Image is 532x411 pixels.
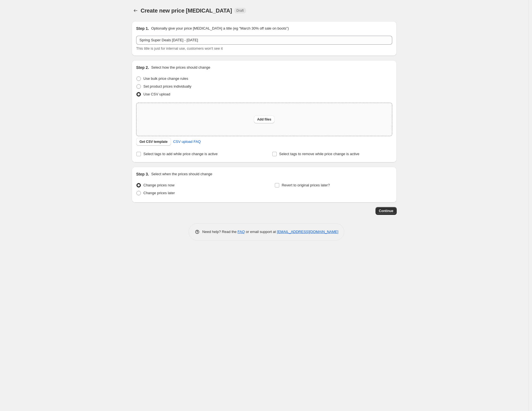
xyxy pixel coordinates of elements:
[136,65,149,70] h2: Step 2.
[143,92,170,96] span: Use CSV upload
[143,76,188,81] span: Use bulk price change rules
[141,8,232,14] span: Create new price [MEDICAL_DATA]
[143,191,175,195] span: Change prices later
[136,26,149,31] h2: Step 1.
[379,209,393,213] span: Continue
[136,138,171,146] button: Get CSV template
[279,152,360,156] span: Select tags to remove while price change is active
[202,230,238,234] span: Need help? Read the
[238,230,245,234] a: FAQ
[143,152,218,156] span: Select tags to add while price change is active
[257,117,271,122] span: Add files
[132,7,139,15] button: Price change jobs
[151,171,212,177] p: Select when the prices should change
[151,26,289,31] p: Optionally give your price [MEDICAL_DATA] a title (eg "March 30% off sale on boots")
[136,171,149,177] h2: Step 3.
[170,137,204,146] a: CSV upload FAQ
[245,230,277,234] span: or email support at
[254,116,275,123] button: Add files
[173,139,201,145] span: CSV upload FAQ
[143,84,191,88] span: Set product prices individually
[136,46,223,51] span: This title is just for internal use, customers won't see it
[237,8,244,13] span: Draft
[143,183,174,187] span: Change prices now
[139,140,168,144] span: Get CSV template
[151,65,210,70] p: Select how the prices should change
[282,183,330,187] span: Revert to original prices later?
[136,36,392,45] input: 30% off holiday sale
[277,230,338,234] a: [EMAIL_ADDRESS][DOMAIN_NAME]
[375,207,397,215] button: Continue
